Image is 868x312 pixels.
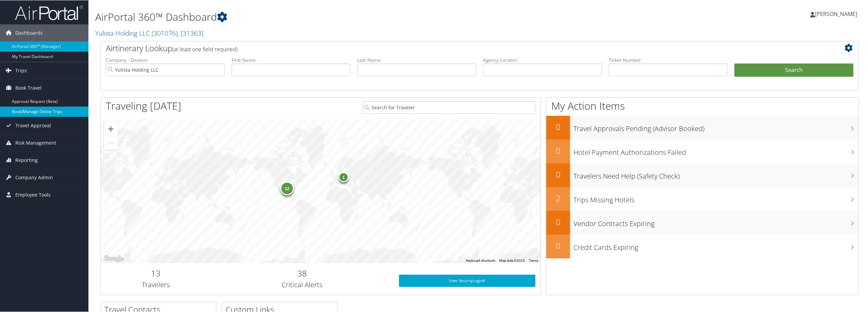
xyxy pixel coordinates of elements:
[106,56,225,63] label: Company - Division:
[810,3,864,24] a: [PERSON_NAME]
[178,28,203,37] span: , [ 31363 ]
[546,163,858,187] a: 0Travelers Need Help (Safety Check)
[546,210,858,234] a: 0Vendor Contracts Expiring
[95,10,608,24] h1: AirPortal 360™ Dashboard
[499,258,525,262] span: Map data ©2025
[573,239,858,252] h3: Credit Cards Expiring
[546,168,570,180] h2: 0
[15,117,51,134] span: Travel Approval
[15,186,51,203] span: Employee Tools
[15,4,83,20] img: airportal-logo.png
[15,62,27,79] span: Trips
[232,56,351,63] label: First Name:
[15,79,41,96] span: Book Travel
[357,56,476,63] label: Last Name:
[546,115,858,139] a: 0Travel Approvals Pending (Advisor Booked)
[15,24,43,41] span: Dashboards
[399,274,535,287] a: View SecurityLogic®
[546,98,858,113] h1: My Action Items
[106,42,790,54] h2: Airtinerary Lookup
[483,56,602,63] label: Agency Locator:
[106,267,205,279] h2: 13
[546,192,570,204] h2: 2
[734,63,853,77] button: Search
[546,187,858,210] a: 2Trips Missing Hotels
[338,172,349,182] div: 1
[546,216,570,227] h2: 0
[106,280,205,289] h3: Travelers
[546,234,858,258] a: 0Credit Cards Expiring
[280,181,294,195] div: 12
[104,122,118,135] button: Zoom in
[362,101,535,113] input: Search for Traveler
[15,134,56,151] span: Risk Management
[172,45,237,53] span: (at least one field required)
[546,121,570,132] h2: 0
[573,191,858,204] h3: Trips Missing Hotels
[104,136,118,149] button: Zoom out
[106,98,181,113] h1: Traveling [DATE]
[529,258,538,262] a: Terms (opens in new tab)
[15,169,53,186] span: Company Admin
[95,28,203,37] a: Yulista Holding LLC
[152,28,178,37] span: ( 301076 )
[466,258,495,263] button: Keyboard shortcuts
[15,151,38,168] span: Reporting
[102,254,125,263] img: Google
[546,240,570,251] h2: 0
[609,56,728,63] label: Ticket Number:
[573,215,858,228] h3: Vendor Contracts Expiring
[573,120,858,133] h3: Travel Approvals Pending (Advisor Booked)
[546,139,858,163] a: 0Hotel Payment Authorizations Failed
[815,10,857,17] span: [PERSON_NAME]
[216,280,389,289] h3: Critical Alerts
[573,168,858,181] h3: Travelers Need Help (Safety Check)
[573,144,858,157] h3: Hotel Payment Authorizations Failed
[216,267,389,279] h2: 38
[546,145,570,156] h2: 0
[102,254,125,263] a: Open this area in Google Maps (opens a new window)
